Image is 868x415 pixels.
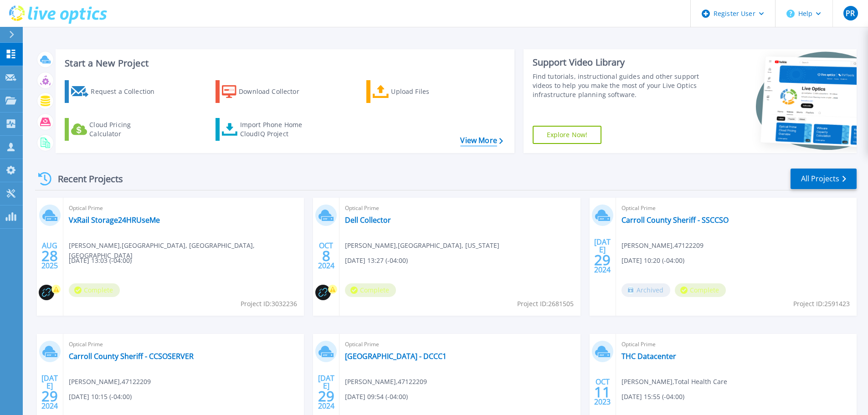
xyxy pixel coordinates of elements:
a: Upload Files [366,80,468,103]
div: [DATE] 2024 [41,375,58,409]
a: Cloud Pricing Calculator [65,118,166,141]
span: [DATE] 13:27 (-04:00) [345,256,408,266]
div: OCT 2024 [318,239,335,272]
span: [DATE] 10:15 (-04:00) [69,392,132,402]
span: [PERSON_NAME] , Total Health Care [621,377,727,387]
span: PR [846,10,855,17]
a: Download Collector [216,80,317,103]
a: Request a Collection [65,80,166,103]
div: [DATE] 2024 [318,375,335,409]
div: Import Phone Home CloudIQ Project [240,120,311,138]
div: Find tutorials, instructional guides and other support videos to help you make the most of your L... [533,72,703,99]
span: Project ID: 2681505 [517,299,574,309]
span: Archived [621,283,670,297]
span: Complete [675,283,726,297]
a: THC Datacenter [621,352,676,361]
a: Carroll County Sheriff - CCSOSERVER [69,352,194,361]
div: Recent Projects [35,168,135,190]
div: Support Video Library [533,56,703,68]
span: [DATE] 13:03 (-04:00) [69,256,132,266]
span: [PERSON_NAME] , [GEOGRAPHIC_DATA], [GEOGRAPHIC_DATA], [GEOGRAPHIC_DATA] [69,241,304,261]
span: Complete [345,283,396,297]
div: Request a Collection [91,82,164,101]
span: [DATE] 10:20 (-04:00) [621,256,684,266]
span: 11 [594,388,611,396]
span: 29 [41,392,58,400]
span: [PERSON_NAME] , 47122209 [621,241,704,251]
a: [GEOGRAPHIC_DATA] - DCCC1 [345,352,447,361]
a: VxRail Storage24HRUseMe [69,215,160,225]
a: View More [460,136,503,145]
span: [PERSON_NAME] , 47122209 [69,377,151,387]
a: Explore Now! [533,126,602,144]
span: Project ID: 3032236 [241,299,297,309]
div: AUG 2025 [41,239,58,272]
div: OCT 2023 [594,375,611,409]
span: 29 [318,392,334,400]
span: 8 [322,252,330,260]
div: [DATE] 2024 [594,239,611,272]
span: Optical Prime [345,203,575,213]
span: Optical Prime [69,339,298,349]
span: Complete [69,283,120,297]
span: 29 [594,256,611,264]
span: [DATE] 09:54 (-04:00) [345,392,408,402]
span: Optical Prime [69,203,298,213]
div: Cloud Pricing Calculator [89,120,162,138]
span: Optical Prime [621,339,851,349]
span: Optical Prime [345,339,575,349]
span: 28 [41,252,58,260]
a: All Projects [791,169,857,189]
div: Upload Files [391,82,464,101]
a: Dell Collector [345,215,391,225]
span: [DATE] 15:55 (-04:00) [621,392,684,402]
span: [PERSON_NAME] , 47122209 [345,377,427,387]
span: Optical Prime [621,203,851,213]
span: [PERSON_NAME] , [GEOGRAPHIC_DATA], [US_STATE] [345,241,499,251]
div: Download Collector [239,82,312,101]
span: Project ID: 2591423 [793,299,850,309]
a: Carroll County Sheriff - SSCCSO [621,215,729,225]
h3: Start a New Project [65,58,503,68]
